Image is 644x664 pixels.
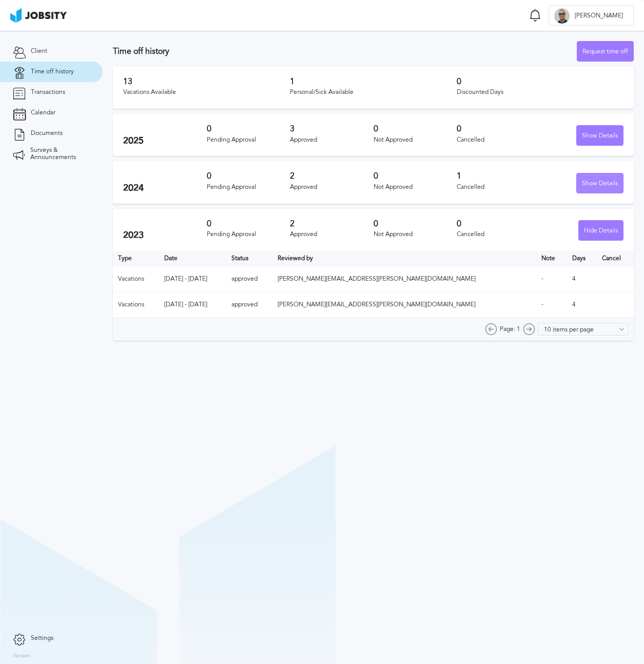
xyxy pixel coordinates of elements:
div: Pending Approval [207,231,290,238]
th: Toggle SortBy [536,251,567,266]
div: Request time off [577,42,633,62]
span: Page: 1 [500,326,520,333]
span: Transactions [31,89,65,96]
div: Cancelled [457,184,540,191]
button: Show Details [576,125,623,146]
h3: 0 [457,77,623,86]
div: Pending Approval [207,184,290,191]
h3: 1 [290,77,457,86]
h3: 13 [123,77,290,86]
td: Vacations [113,292,159,318]
div: Approved [290,136,374,144]
td: 4 [567,266,597,292]
h3: 0 [374,124,457,133]
h3: 2 [290,219,374,228]
button: Hide Details [578,220,623,241]
h2: 2023 [123,230,207,241]
button: A[PERSON_NAME] [549,5,634,26]
span: Client [31,48,47,55]
label: Version: [13,653,32,659]
h3: 0 [374,171,457,181]
span: Time off history [31,68,74,75]
div: Approved [290,231,374,238]
span: [PERSON_NAME][EMAIL_ADDRESS][PERSON_NAME][DOMAIN_NAME] [278,275,476,282]
div: Show Details [577,173,623,194]
div: Pending Approval [207,136,290,144]
span: Settings [31,635,53,642]
h3: 0 [457,124,540,133]
div: Cancelled [457,231,540,238]
div: Discounted Days [457,89,623,96]
td: approved [226,292,272,318]
h3: 0 [207,171,290,181]
h3: 3 [290,124,374,133]
td: [DATE] - [DATE] [159,266,227,292]
h2: 2025 [123,135,207,146]
div: Not Approved [374,184,457,191]
h3: Time off history [113,47,577,56]
h3: 0 [207,124,290,133]
th: Cancel [597,251,634,266]
th: Toggle SortBy [226,251,272,266]
h3: 1 [457,171,540,181]
span: Surveys & Announcements [30,147,90,161]
td: 4 [567,292,597,318]
span: Calendar [31,109,55,116]
div: Not Approved [374,136,457,144]
button: Show Details [576,173,623,193]
div: Personal/Sick Available [290,89,457,96]
button: Request time off [577,41,634,62]
h3: 0 [457,219,540,228]
div: A [554,8,570,24]
td: Vacations [113,266,159,292]
h2: 2024 [123,183,207,193]
div: Show Details [577,126,623,146]
div: Not Approved [374,231,457,238]
td: [DATE] - [DATE] [159,292,227,318]
h3: 2 [290,171,374,181]
img: ab4bad089aa723f57921c736e9817d99.png [10,8,67,23]
span: Documents [31,130,63,137]
span: [PERSON_NAME][EMAIL_ADDRESS][PERSON_NAME][DOMAIN_NAME] [278,301,476,308]
div: Vacations Available [123,89,290,96]
th: Days [567,251,597,266]
th: Toggle SortBy [272,251,536,266]
h3: 0 [207,219,290,228]
span: - [541,275,543,282]
th: Type [113,251,159,266]
th: Toggle SortBy [159,251,227,266]
div: Hide Details [579,221,623,241]
h3: 0 [374,219,457,228]
td: approved [226,266,272,292]
span: [PERSON_NAME] [570,12,628,19]
div: Approved [290,184,374,191]
span: - [541,301,543,308]
div: Cancelled [457,136,540,144]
